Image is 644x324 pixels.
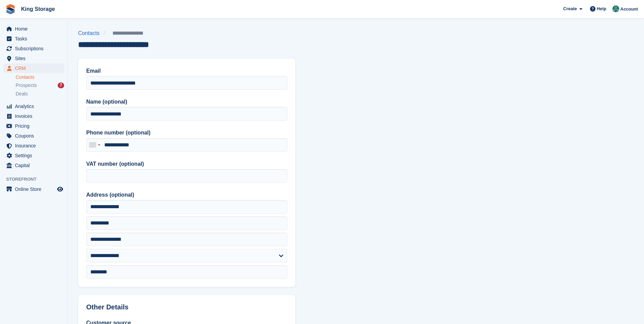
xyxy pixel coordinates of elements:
span: Create [563,5,577,12]
a: menu [3,161,64,170]
span: Subscriptions [15,44,56,53]
div: 7 [58,83,64,88]
img: John King [612,5,619,12]
span: CRM [15,64,56,73]
span: Tasks [15,34,56,43]
span: Sites [15,54,56,63]
span: Storefront [6,176,68,183]
a: Contacts [16,74,64,80]
label: Name (optional) [86,98,287,106]
a: menu [3,34,64,43]
a: menu [3,184,64,194]
a: Contacts [78,29,104,37]
label: VAT number (optional) [86,160,287,168]
span: Help [597,5,606,12]
label: Phone number (optional) [86,129,287,137]
h2: Other Details [86,303,287,311]
span: Deals [16,91,28,97]
img: stora-icon-8386f47178a22dfd0bd8f6a31ec36ba5ce8667c1dd55bd0f319d3a0aa187defe.svg [5,4,16,14]
a: menu [3,44,64,53]
a: menu [3,141,64,150]
a: menu [3,24,64,34]
a: Prospects 7 [16,82,64,89]
span: Insurance [15,141,56,150]
a: menu [3,64,64,73]
a: menu [3,131,64,141]
a: menu [3,102,64,111]
a: Deals [16,90,64,97]
label: Email [86,67,287,75]
span: Analytics [15,102,56,111]
span: Pricing [15,121,56,131]
a: menu [3,151,64,160]
a: Preview store [56,185,64,193]
a: menu [3,111,64,121]
span: Home [15,24,56,34]
span: Capital [15,161,56,170]
span: Prospects [16,82,37,89]
span: Invoices [15,111,56,121]
span: Coupons [15,131,56,141]
span: Account [620,6,638,13]
a: King Storage [18,3,58,15]
label: Address (optional) [86,191,287,199]
a: menu [3,54,64,63]
span: Settings [15,151,56,160]
nav: breadcrumbs [78,29,166,37]
span: Online Store [15,184,56,194]
a: menu [3,121,64,131]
